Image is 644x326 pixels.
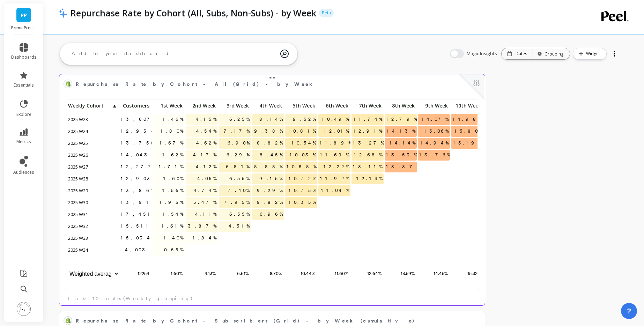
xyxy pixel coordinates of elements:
[67,150,90,160] span: 2025 W26
[385,162,421,172] span: 13.37%
[226,138,251,148] span: 6.90%
[187,103,216,109] span: 2nd Week
[195,138,218,148] span: 4.62%
[161,185,185,196] span: 1.56%
[467,50,498,57] span: Magic Insights
[14,82,34,88] span: essentials
[227,221,251,231] span: 4.51%
[227,185,251,196] span: 7.40%
[258,173,284,184] span: 9.15%
[76,79,458,89] span: Repurchase Rate by Cohort - All (Grid) - by Week
[119,101,152,113] div: Toggle SortBy
[290,138,317,148] span: 10.54%
[154,103,183,109] span: 1st Week
[385,150,419,160] span: 13.53%
[322,162,350,172] span: 12.22%
[13,170,34,175] span: audiences
[419,138,450,148] span: 14.94%
[516,51,527,57] p: Dates
[219,101,251,111] p: 3rd Week
[319,9,334,17] p: Beta
[386,103,415,109] span: 8th Week
[228,173,251,184] span: 6.55%
[223,197,251,208] span: 7.95%
[253,126,284,136] span: 9.38%
[256,197,284,208] span: 9.82%
[417,101,451,113] div: Toggle SortBy
[258,150,284,160] span: 8.45%
[76,316,458,326] span: Repurchase Rate by Cohort - Subscribers (Grid) - by Week (cumulative)
[67,138,90,148] span: 2025 W25
[67,221,90,231] span: 2025 W32
[119,173,156,184] span: 12,903
[323,126,350,136] span: 12.01%
[194,209,218,220] span: 4.11%
[185,101,219,113] div: Toggle SortBy
[16,112,31,117] span: explore
[452,138,483,148] span: 15.19%
[288,150,317,160] span: 10.03%
[258,209,284,220] span: 6.96%
[220,103,249,109] span: 3rd Week
[219,101,252,113] div: Toggle SortBy
[153,268,185,279] p: 1.60%
[67,126,90,136] span: 2025 W24
[353,150,384,160] span: 12.68%
[385,126,417,136] span: 14.13%
[21,11,27,19] span: PP
[67,185,90,196] span: 2025 W29
[285,268,317,279] p: 10.44%
[287,126,317,136] span: 10.81%
[11,54,37,60] span: dashboards
[162,233,185,243] span: 1.40%
[67,162,90,172] span: 2025 W27
[195,126,218,136] span: 4.54%
[285,101,317,111] p: 5th Week
[16,139,31,145] span: metrics
[67,173,90,184] span: 2025 W28
[318,101,350,111] p: 6th Week
[121,103,149,109] span: Customers
[159,126,185,136] span: 1.80%
[11,25,37,31] p: Prime Prometics™
[59,8,67,18] img: header icon
[318,101,351,113] div: Toggle SortBy
[352,114,384,125] span: 11.74%
[287,185,317,196] span: 10.75%
[161,114,185,125] span: 1.46%
[119,221,153,231] span: 15,511
[385,268,417,279] p: 13.59%
[385,114,419,125] span: 12.79%
[351,101,384,111] p: 7th Week
[419,103,448,109] span: 9th Week
[420,114,450,125] span: 14.07%
[318,138,353,148] span: 11.89%
[196,173,218,184] span: 4.06%
[119,233,154,243] span: 15,034
[186,268,218,279] p: 4.13%
[287,103,315,109] span: 5th Week
[423,126,450,136] span: 15.06%
[287,197,317,208] span: 10.35%
[418,268,450,279] p: 14.45%
[319,173,350,184] span: 11.92%
[186,101,218,111] p: 2nd Week
[119,138,160,148] span: 13,758
[67,197,90,208] span: 2025 W30
[67,114,90,125] span: 2025 W23
[194,162,218,172] span: 4.12%
[119,185,158,196] span: 13,861
[67,101,119,111] p: Weekly Cohort
[384,101,417,113] div: Toggle SortBy
[157,162,185,172] span: 1.71%
[153,101,185,111] p: 1st Week
[222,126,251,136] span: 7.17%
[67,245,90,255] span: 2025 W34
[152,101,185,113] div: Toggle SortBy
[320,114,350,125] span: 10.49%
[158,138,185,148] span: 1.67%
[355,173,384,184] span: 12.14%
[451,268,483,279] p: 15.32%
[111,103,117,109] span: ▲
[123,295,193,302] span: (Weekly grouping)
